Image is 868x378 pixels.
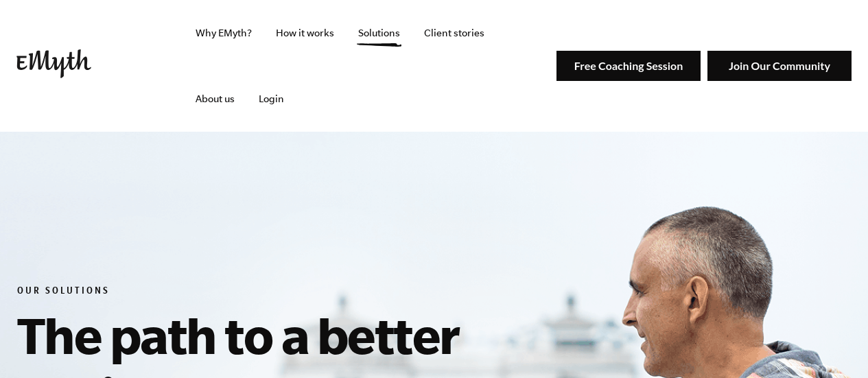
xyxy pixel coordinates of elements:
[17,285,643,299] h6: Our Solutions
[556,51,701,82] img: Free Coaching Session
[185,66,246,132] a: About us
[707,51,852,82] img: Join Our Community
[16,49,91,78] img: EMyth
[248,66,295,132] a: Login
